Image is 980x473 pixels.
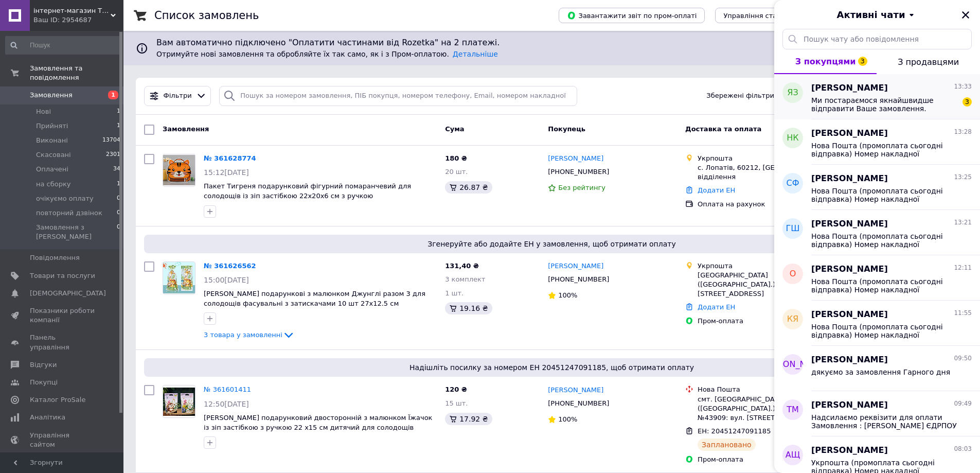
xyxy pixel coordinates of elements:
[954,173,972,182] span: 13:25
[715,8,810,23] button: Управління статусами
[782,29,972,49] input: Пошук чату або повідомлення
[204,262,256,270] a: № 361626562
[445,262,479,270] span: 131,40 ₴
[836,8,905,22] span: Активні чати
[445,181,492,194] div: 26.87 ₴
[548,386,603,395] a: [PERSON_NAME]
[36,223,117,241] span: Замовлення з [PERSON_NAME]
[787,132,798,144] span: НК
[113,165,120,174] span: 34
[117,223,120,241] span: 0
[163,154,195,187] a: Фото товару
[698,427,771,435] span: ЕН: 20451247091185
[453,50,498,58] a: Детальніше
[787,313,798,325] span: КЯ
[698,317,842,326] div: Пром-оплата
[548,125,585,133] span: Покупець
[117,208,120,218] span: 0
[445,125,464,133] span: Cума
[811,413,957,430] span: Надсилаємо реквізити для оплати Замовлення : [PERSON_NAME] ЄДРПОУ 2593814536 МФО 305299 [FINANCIA...
[954,128,972,136] span: 13:28
[148,362,955,373] span: Надішліть посилку за номером ЕН 20451247091185, щоб отримати оплату
[811,399,888,411] span: [PERSON_NAME]
[204,168,249,177] span: 15:12[DATE]
[445,168,468,176] span: 20 шт.
[811,445,888,457] span: [PERSON_NAME]
[786,449,800,461] span: АЩ
[811,309,888,321] span: [PERSON_NAME]
[723,12,802,20] span: Управління статусами
[33,6,111,15] span: інтернет-магазин Теремок
[774,301,980,346] button: КЯ[PERSON_NAME]11:55Нова Пошта (промоплата сьогодні відправка) Номер накладної 20451246976278
[963,97,972,107] span: 3
[204,386,251,393] a: № 361601411
[445,399,468,407] span: 15 шт.
[163,385,195,418] a: Фото товару
[156,50,498,58] span: Отримуйте нові замовлення та обробляйте їх так само, як і з Пром-оплатою.
[204,400,249,408] span: 12:50[DATE]
[567,11,697,20] span: Завантажити звіт по пром-оплаті
[811,232,957,249] span: Нова Пошта (промоплата сьогодні відправка) Номер накладної 20451247086691
[698,385,842,394] div: Нова Пошта
[811,128,888,139] span: [PERSON_NAME]
[811,218,888,230] span: [PERSON_NAME]
[163,261,195,294] a: Фото товару
[30,64,123,82] span: Замовлення та повідомлення
[698,303,735,311] a: Додати ЕН
[954,354,972,363] span: 09:50
[30,253,80,262] span: Повідомлення
[698,439,756,451] div: Заплановано
[685,125,761,133] span: Доставка та оплата
[30,395,85,405] span: Каталог ProSale
[698,154,842,163] div: Укрпошта
[219,86,577,106] input: Пошук за номером замовлення, ПІБ покупця, номером телефону, Email, номером накладної
[30,431,95,449] span: Управління сайтом
[774,165,980,210] button: СФ[PERSON_NAME]13:25Нова Пошта (промоплата сьогодні відправка) Номер накладної 20451247091185
[774,49,877,74] button: З покупцями3
[698,261,842,271] div: Укрпошта
[774,74,980,119] button: ЯЗ[PERSON_NAME]13:33Ми постараємося якнайшвидше відправити Ваше замовлення. Відправки робляться У...
[36,194,94,203] span: очікуємо оплату
[117,194,120,203] span: 0
[108,91,118,99] span: 1
[154,9,259,22] h1: Список замовлень
[898,57,959,67] span: З продавцями
[790,268,796,280] span: О
[445,302,492,314] div: 19.16 ₴
[706,91,776,101] span: Збережені фільтри:
[787,87,798,99] span: ЯЗ
[36,150,71,160] span: Скасовані
[548,399,609,407] span: [PHONE_NUMBER]
[445,386,467,393] span: 120 ₴
[30,378,58,387] span: Покупці
[163,125,209,133] span: Замовлення
[811,82,888,94] span: [PERSON_NAME]
[36,165,68,174] span: Оплачені
[811,264,888,275] span: [PERSON_NAME]
[117,107,120,116] span: 1
[204,331,295,339] a: 3 товара у замовленні
[811,277,957,294] span: Нова Пошта (промоплата сьогодні відправка) Номер накладної 20451246997176
[558,415,577,423] span: 100%
[30,413,65,422] span: Аналітика
[787,404,799,416] span: ТМ
[30,306,95,325] span: Показники роботи компанії
[698,455,842,464] div: Пром-оплата
[36,121,68,131] span: Прийняті
[558,184,605,191] span: Без рейтингу
[33,15,123,25] div: Ваш ID: 2954687
[30,91,73,100] span: Замовлення
[204,182,411,200] a: Пакет Тигреня подарунковий фігурний помаранчевий для солодощів із зіп застібкою 22х20х6 см з ручкою
[811,96,957,113] span: Ми постараємося якнайшвидше відправити Ваше замовлення. Відправки робляться УКРПОШТОЮ (двічі на т...
[548,168,609,176] span: [PHONE_NUMBER]
[558,291,577,299] span: 100%
[30,360,57,370] span: Відгуки
[204,290,425,307] a: [PERSON_NAME] подарункові з малюнком Джунглі разом 3 для солодощів фасувальні з затискачами 10 шт...
[774,210,980,255] button: ГШ[PERSON_NAME]13:21Нова Пошта (промоплата сьогодні відправка) Номер накладної 20451247086691
[548,261,603,271] a: [PERSON_NAME]
[30,333,95,352] span: Панель управління
[786,223,800,235] span: ГШ
[774,119,980,165] button: НК[PERSON_NAME]13:28Нова Пошта (промоплата сьогодні відправка) Номер накладної 20451247095976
